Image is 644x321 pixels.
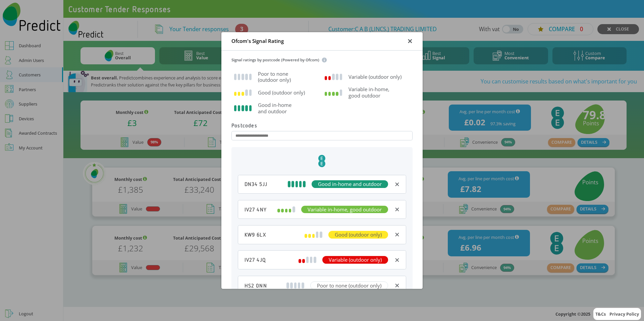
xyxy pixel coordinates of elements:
div: ✕ [394,231,400,239]
a: T&Cs [595,311,606,317]
div: Good (outdoor only) [328,231,388,239]
div: Good (outdoor only) [234,89,320,96]
div: Good in-home and outdoor [234,102,320,115]
div: Variable (outdoor only) [322,256,388,264]
div: DN34 5JJ [245,181,268,187]
div: Good in-home and outdoor [312,180,388,188]
div: Variable in-home, good outdoor [325,86,410,99]
div: ✕ [394,180,400,188]
div: ✕ [394,205,400,213]
div: IV27 4NY [245,206,267,213]
div: Variable in-home, good outdoor [301,206,388,213]
div: ✕ [407,37,413,45]
img: Information [322,57,327,63]
div: Ofcom's Signal Rating [231,38,284,45]
div: Postcodes [231,122,413,129]
div: Poor to none (outdoor only) [234,71,320,83]
div: Variable (outdoor only) [325,74,410,80]
div: HS2 0NN [245,282,267,289]
div: ✕ [394,256,400,264]
a: Privacy Policy [609,311,639,317]
div: ✕ [394,281,400,290]
div: Poor to none (outdoor only) [310,281,388,290]
div: IV27 4JQ [245,257,266,263]
div: Signal ratings by postcode (Powered by Ofcom) [231,57,413,63]
div: KW9 6LX [245,232,266,238]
